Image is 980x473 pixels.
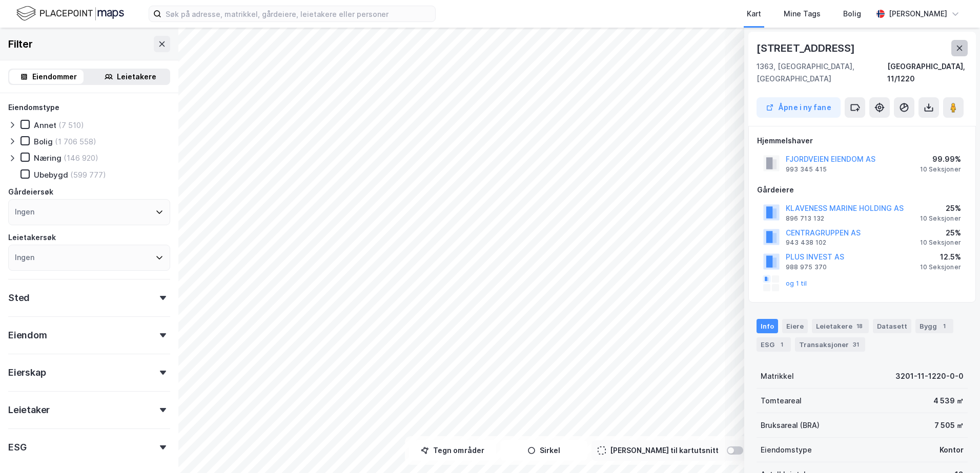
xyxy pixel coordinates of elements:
div: [GEOGRAPHIC_DATA], 11/1220 [887,60,968,85]
img: logo.f888ab2527a4732fd821a326f86c7f29.svg [16,5,124,23]
button: Sirkel [500,440,587,461]
div: Filter [8,36,33,52]
div: Info [757,319,778,333]
div: (599 777) [70,170,106,180]
div: Eiendomstype [8,101,59,114]
div: Leietakere [117,71,156,83]
div: ESG [8,441,26,454]
div: 896 713 132 [786,214,824,223]
input: Søk på adresse, matrikkel, gårdeiere, leietakere eller personer [161,6,435,21]
div: (146 920) [64,153,98,163]
div: Hjemmelshaver [757,135,967,147]
div: Eiendom [8,329,47,341]
div: Bolig [843,8,861,20]
div: Kontrollprogram for chat [929,424,980,473]
div: Leietakersøk [8,231,56,244]
div: Ingen [15,206,34,218]
div: 1 [939,321,949,331]
div: 3201-11-1220-0-0 [895,370,964,382]
div: (7 510) [58,120,84,130]
div: (1 706 558) [55,137,96,146]
div: 993 345 415 [786,165,827,174]
div: Tomteareal [761,395,802,407]
div: 25% [920,227,961,239]
div: Ubebygd [34,170,68,180]
div: [PERSON_NAME] til kartutsnitt [610,444,719,457]
div: [STREET_ADDRESS] [757,40,857,56]
div: 1 [777,339,787,350]
div: Transaksjoner [795,337,865,352]
div: 10 Seksjoner [920,263,961,271]
div: 10 Seksjoner [920,239,961,247]
div: 7 505 ㎡ [934,419,964,432]
div: Sted [8,292,30,304]
div: Ingen [15,251,34,264]
div: 99.99% [920,153,961,165]
div: Matrikkel [761,370,794,382]
div: Eierskap [8,367,46,379]
div: Eiere [782,319,808,333]
div: ESG [757,337,791,352]
div: 1363, [GEOGRAPHIC_DATA], [GEOGRAPHIC_DATA] [757,60,887,85]
div: Næring [34,153,62,163]
div: 10 Seksjoner [920,214,961,223]
iframe: Chat Widget [929,424,980,473]
button: Åpne i ny fane [757,97,841,118]
div: Leietakere [812,319,869,333]
button: Tegn områder [409,440,496,461]
div: 943 438 102 [786,239,826,247]
div: Mine Tags [784,8,821,20]
div: Gårdeiersøk [8,186,53,198]
div: Eiendommer [32,71,77,83]
div: Bolig [34,137,53,146]
div: Datasett [873,319,911,333]
div: [PERSON_NAME] [889,8,947,20]
div: 988 975 370 [786,263,827,271]
div: 4 539 ㎡ [933,395,964,407]
div: 25% [920,202,961,214]
div: Leietaker [8,404,50,416]
div: Kart [747,8,761,20]
div: 10 Seksjoner [920,165,961,174]
div: 31 [851,339,861,350]
div: Eiendomstype [761,444,812,456]
div: Bruksareal (BRA) [761,419,820,432]
div: Annet [34,120,56,130]
div: 12.5% [920,251,961,263]
div: Bygg [915,319,953,333]
div: 18 [854,321,865,331]
div: Gårdeiere [757,184,967,196]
